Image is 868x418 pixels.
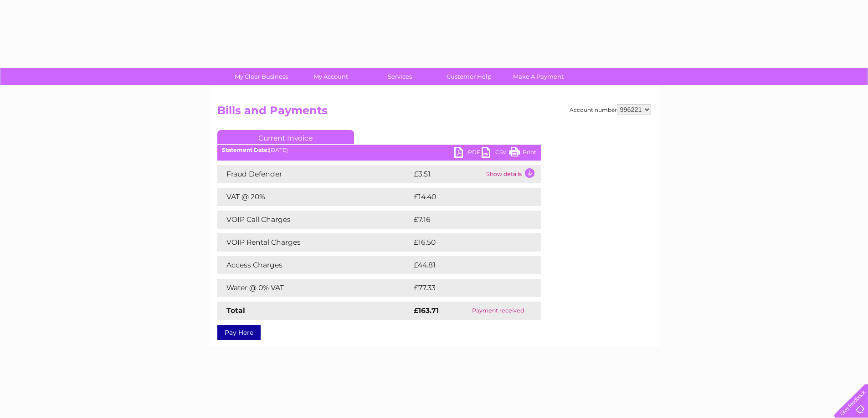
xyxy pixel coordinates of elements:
a: My Clear Business [224,68,299,85]
a: Print [509,147,536,160]
a: Services [362,68,437,85]
a: Customer Help [431,68,507,85]
h2: Bills and Payments [217,104,651,121]
a: Pay Here [217,325,261,340]
td: £3.51 [411,165,484,183]
div: Account number [570,104,651,115]
strong: Total [226,306,245,315]
div: [DATE] [217,147,541,153]
a: CSV [482,147,509,160]
td: Water @ 0% VAT [217,279,411,297]
td: Show details [484,165,541,183]
b: Statement Date: [222,146,269,153]
td: £14.40 [411,188,522,206]
td: £7.16 [411,211,518,229]
a: My Account [293,68,368,85]
td: Payment received [456,302,540,320]
td: £77.33 [411,279,522,297]
td: £16.50 [411,233,522,252]
a: Current Invoice [217,130,354,144]
td: Fraud Defender [217,165,411,183]
td: VOIP Call Charges [217,211,411,229]
td: £44.81 [411,256,522,274]
td: VAT @ 20% [217,188,411,206]
td: Access Charges [217,256,411,274]
td: VOIP Rental Charges [217,233,411,252]
a: Make A Payment [501,68,576,85]
strong: £163.71 [414,306,439,315]
a: PDF [454,147,482,160]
